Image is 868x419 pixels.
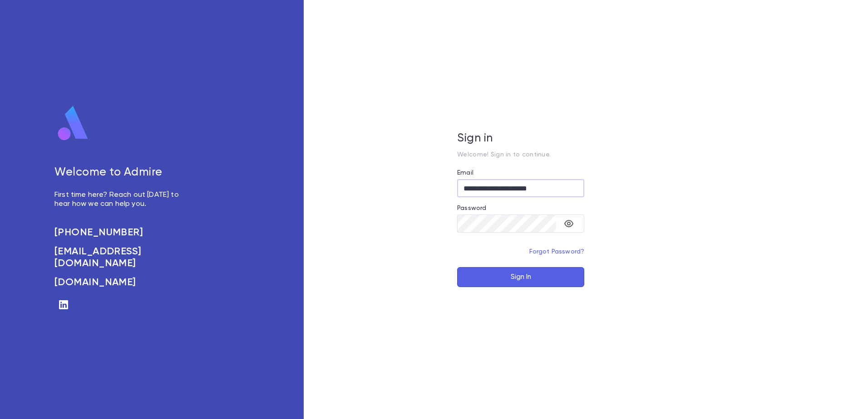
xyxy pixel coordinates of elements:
[54,190,189,209] p: First time here? Reach out [DATE] to hear how we can help you.
[457,205,486,212] label: Password
[529,248,585,255] a: Forgot Password?
[54,227,189,239] a: [PHONE_NUMBER]
[54,105,92,141] img: logo
[54,166,189,180] h5: Welcome to Admire
[457,169,473,176] label: Email
[54,246,189,269] a: [EMAIL_ADDRESS][DOMAIN_NAME]
[457,267,584,287] button: Sign In
[54,277,189,288] a: [DOMAIN_NAME]
[457,132,584,146] h5: Sign in
[560,214,578,233] button: toggle password visibility
[457,151,584,158] p: Welcome! Sign in to continue.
